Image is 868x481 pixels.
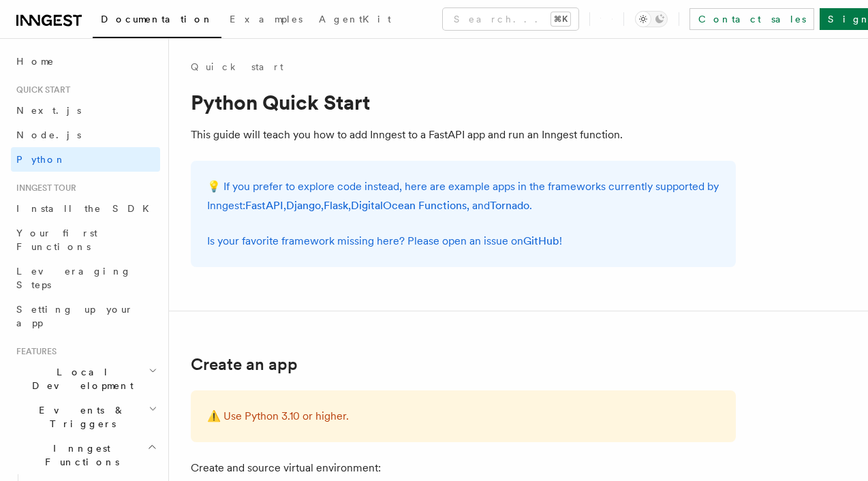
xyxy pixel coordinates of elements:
span: Node.js [16,129,81,140]
a: Create an app [191,355,298,374]
h1: Python Quick Start [191,90,736,114]
button: Inngest Functions [11,436,160,474]
span: Setting up your app [16,304,134,328]
button: Events & Triggers [11,398,160,436]
a: Leveraging Steps [11,259,160,297]
a: Next.js [11,98,160,123]
a: Install the SDK [11,196,160,221]
span: Local Development [11,365,149,392]
p: This guide will teach you how to add Inngest to a FastAPI app and run an Inngest function. [191,125,736,144]
a: Examples [221,4,311,37]
span: Home [16,55,55,68]
a: Python [11,147,160,172]
span: Examples [230,14,303,25]
a: Home [11,49,160,74]
span: Next.js [16,105,81,116]
p: Create and source virtual environment: [191,459,736,478]
p: Is your favorite framework missing here? Please open an issue on ! [207,232,719,251]
span: Install the SDK [16,203,157,214]
span: Quick start [11,84,70,95]
a: Tornado [490,199,529,212]
button: Search...⌘K [443,8,578,30]
span: Inngest tour [11,183,76,193]
a: Setting up your app [11,297,160,335]
p: 💡 If you prefer to explore code instead, here are example apps in the frameworks currently suppor... [207,177,719,215]
p: ⚠️ Use Python 3.10 or higher. [207,407,719,426]
span: Inngest Functions [11,441,147,469]
kbd: ⌘K [551,12,570,26]
a: Documentation [93,4,221,38]
a: Contact sales [689,8,814,30]
span: Documentation [101,14,213,25]
a: DigitalOcean Functions [351,199,467,212]
span: AgentKit [319,14,391,25]
a: Flask [324,199,348,212]
a: GitHub [523,234,559,247]
span: Features [11,346,57,357]
button: Toggle dark mode [635,11,668,27]
span: Your first Functions [16,228,97,252]
span: Leveraging Steps [16,266,131,290]
a: FastAPI [245,199,283,212]
a: Node.js [11,123,160,147]
a: Django [286,199,321,212]
span: Events & Triggers [11,403,149,431]
a: Your first Functions [11,221,160,259]
button: Local Development [11,360,160,398]
span: Python [16,154,66,165]
a: AgentKit [311,4,399,37]
a: Quick start [191,60,283,74]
